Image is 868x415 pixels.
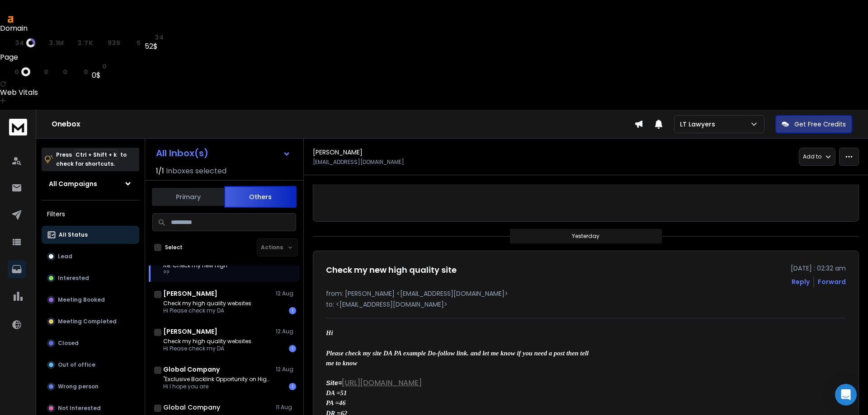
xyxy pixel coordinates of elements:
a: rd935 [97,39,121,47]
div: Forward [818,277,846,286]
div: 1 [289,345,296,352]
h1: Global Company [163,403,220,412]
h1: All Inbox(s) [156,149,208,158]
button: Meeting Completed [42,312,139,331]
p: "Exclusive Backlink Opportunity on High-Authority [163,376,272,383]
button: Primary [152,187,224,207]
button: Lead [42,247,139,266]
button: Others [224,186,297,208]
span: st [92,63,100,70]
h1: [PERSON_NAME] [163,327,217,336]
a: rp0 [34,68,48,75]
p: 12 Aug [276,366,296,373]
span: 0 [63,68,68,75]
p: Hi Please check my DA [163,345,251,352]
a: ar3.1M [39,39,64,47]
button: Meeting Booked [42,291,139,309]
p: Not Interested [58,405,101,412]
button: Out of office [42,356,139,374]
p: [EMAIL_ADDRESS][DOMAIN_NAME] [313,159,404,166]
a: rd0 [52,68,67,75]
span: dr [5,39,13,47]
p: ?? [163,269,227,276]
a: kw0 [71,68,88,75]
div: 52$ [145,41,164,52]
span: 34 [155,34,164,41]
p: Get Free Credits [794,120,846,129]
span: 5 [137,39,141,47]
span: ur [5,68,13,75]
button: Closed [42,334,139,352]
span: ar [39,39,47,47]
span: kw [124,39,135,47]
span: 1 / 1 [156,166,164,177]
span: rp [68,39,75,47]
p: 12 Aug [276,328,296,335]
button: All Inbox(s) [149,144,298,162]
button: Reply [792,277,810,286]
b: Hi [326,329,333,336]
p: Press to check for shortcuts. [56,150,127,168]
b: PA =46 [326,399,346,406]
p: Closed [58,340,79,347]
button: Interested [42,269,139,287]
h1: All Campaigns [49,179,97,188]
span: 0 [44,68,49,75]
button: All Status [42,226,139,244]
h1: [PERSON_NAME] [163,289,217,298]
p: Hi Please check my DA [163,307,251,314]
p: 12 Aug [276,290,296,297]
span: kw [71,68,81,75]
span: rd [97,39,105,47]
div: 0$ [92,70,107,81]
a: st0 [92,63,107,70]
span: 3.7K [77,39,93,47]
p: Lead [58,253,72,260]
p: Hi I hope you are [163,383,272,390]
p: [DATE] : 02:32 am [791,264,846,273]
p: Re: Check my new high [163,262,227,269]
h3: Filters [42,208,139,220]
a: dr34 [5,38,35,47]
p: Yesterday [572,233,599,240]
p: from: [PERSON_NAME] <[EMAIL_ADDRESS][DOMAIN_NAME]> [326,289,846,298]
h1: [PERSON_NAME] [313,148,363,157]
button: All Campaigns [42,175,139,193]
a: st34 [145,34,164,41]
p: Check my high quality websites [163,300,251,307]
p: Add to [803,153,821,160]
span: 34 [15,39,24,47]
span: 935 [108,39,121,47]
h1: Check my new high quality site [326,264,457,276]
a: rp3.7K [68,39,93,47]
p: Check my high quality websites [163,338,251,345]
div: 1 [289,307,296,314]
button: Wrong person [42,378,139,396]
a: [URL][DOMAIN_NAME] [342,378,422,388]
span: 0 [102,63,107,70]
div: Open Intercom Messenger [835,384,857,406]
p: LT Lawyers [680,120,719,129]
h1: Onebox [52,119,634,130]
span: rp [34,68,42,75]
p: Meeting Completed [58,318,117,325]
b: Please check my site DA PA example Do-follow link. and let me know if you need a post then tell m... [326,350,590,367]
span: rd [52,68,61,75]
span: 3.1M [49,39,64,47]
span: Ctrl + Shift + k [74,149,118,160]
span: 0 [84,68,89,75]
p: All Status [59,231,88,238]
b: Site= [326,379,342,387]
span: 0 [14,68,19,75]
h1: Global Company [163,365,220,374]
p: 11 Aug [276,404,296,411]
p: Wrong person [58,383,99,390]
p: Interested [58,275,89,282]
img: logo [9,119,27,135]
a: ur0 [5,67,30,76]
h3: Inboxes selected [166,166,226,177]
a: kw5 [124,39,141,47]
button: Get Free Credits [775,115,852,133]
span: st [145,34,153,41]
p: Meeting Booked [58,296,105,303]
